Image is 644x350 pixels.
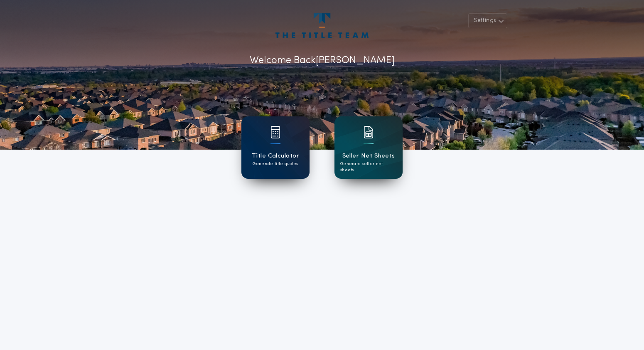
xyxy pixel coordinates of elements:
[342,151,395,161] h1: Seller Net Sheets
[340,161,397,173] p: Generate seller net sheets
[241,116,310,179] a: card iconTitle CalculatorGenerate title quotes
[252,151,299,161] h1: Title Calculator
[468,13,507,28] button: Settings
[364,126,374,138] img: card icon
[334,116,403,179] a: card iconSeller Net SheetsGenerate seller net sheets
[253,161,298,167] p: Generate title quotes
[270,126,280,138] img: card icon
[250,53,395,68] p: Welcome Back [PERSON_NAME]
[275,13,369,38] img: account-logo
